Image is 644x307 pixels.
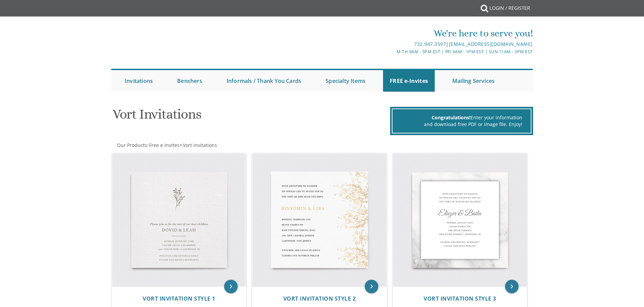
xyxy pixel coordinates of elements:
div: We're here to serve you! [252,27,533,40]
a: Informals / Thank You Cards [220,70,308,92]
a: 732.947.3597 [414,41,446,47]
div: | [252,40,533,48]
img: Vort Invitation Style 2 [253,153,386,287]
span: Free e-Invites [149,142,180,148]
a: [EMAIL_ADDRESS][DOMAIN_NAME] [449,41,533,47]
a: Benchers [170,70,209,92]
span: Congratulations! [432,114,471,121]
div: M-Th 9am - 5pm EST | Fri 9am - 1pm EST | Sun 11am - 3pm EST [252,48,533,55]
a: keyboard_arrow_right [365,280,378,293]
span: > [180,142,217,148]
img: Vort Invitation Style 3 [393,153,527,287]
div: Enter your information [401,114,522,121]
a: Our Products [116,142,147,148]
a: Mailing Services [446,70,501,92]
a: Vort Invitation Style 3 [424,296,496,302]
h1: Vort Invitations [113,107,388,127]
a: keyboard_arrow_right [505,280,519,293]
a: Free e-Invites [148,142,180,148]
a: FREE e-Invites [383,70,435,92]
a: Vort Invitation Style 1 [143,296,215,302]
a: keyboard_arrow_right [224,280,238,293]
img: Vort Invitation Style 1 [112,153,246,287]
a: Vort Invitations [182,142,217,148]
div: : [111,142,322,149]
a: Invitations [118,70,160,92]
a: Specialty Items [319,70,372,92]
div: and download free PDF or Image file. Enjoy! [401,121,522,128]
a: Vort Invitation Style 2 [283,296,356,302]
